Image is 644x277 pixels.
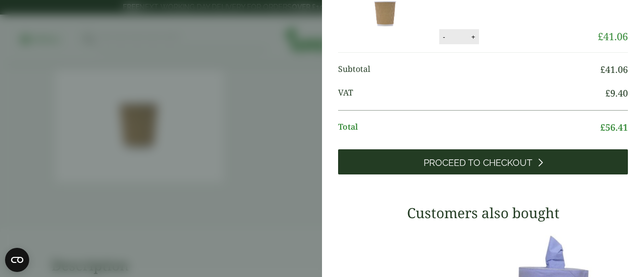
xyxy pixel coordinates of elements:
[600,121,628,133] bdi: 56.41
[338,63,600,76] span: Subtotal
[605,87,628,99] bdi: 9.40
[600,63,628,75] bdi: 41.06
[598,30,603,43] span: £
[468,33,478,41] button: +
[338,121,600,134] span: Total
[424,157,532,168] span: Proceed to Checkout
[338,149,628,174] a: Proceed to Checkout
[5,248,29,272] button: Open CMP widget
[600,121,605,133] span: £
[440,33,448,41] button: -
[605,87,610,99] span: £
[338,86,605,100] span: VAT
[598,30,628,43] bdi: 41.06
[338,205,628,222] h3: Customers also bought
[600,63,605,75] span: £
